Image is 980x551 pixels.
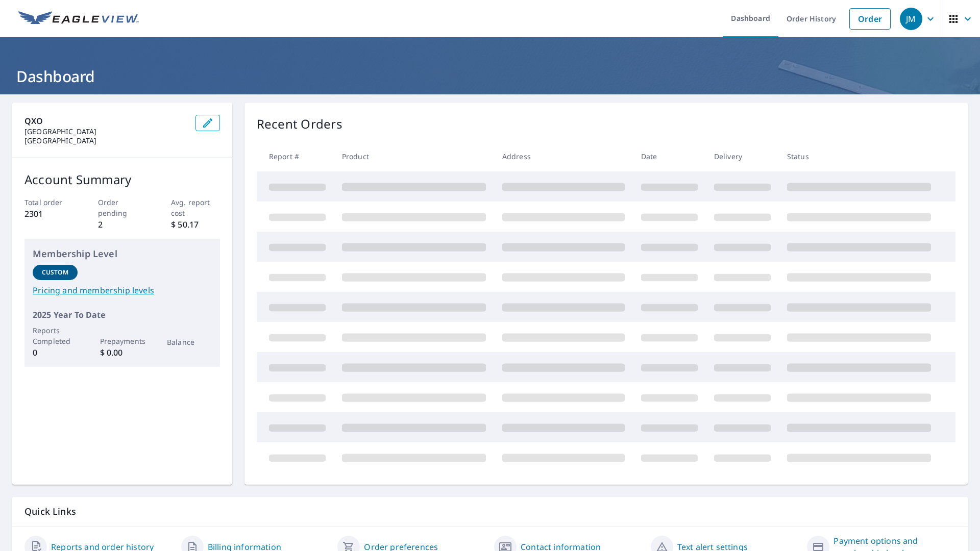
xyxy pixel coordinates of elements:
p: [GEOGRAPHIC_DATA] [24,127,187,136]
p: Account Summary [24,170,220,189]
img: EV Logo [18,11,139,27]
p: Custom [42,268,68,277]
th: Address [494,141,633,171]
p: Recent Orders [257,115,342,133]
p: Membership Level [33,247,212,261]
th: Product [334,141,494,171]
p: Reports Completed [33,325,78,346]
th: Report # [257,141,334,171]
th: Delivery [706,141,779,171]
p: Quick Links [24,505,955,518]
a: Order [849,8,891,30]
p: [GEOGRAPHIC_DATA] [24,136,187,145]
h1: Dashboard [12,66,968,87]
p: 2025 Year To Date [33,309,212,321]
p: Balance [167,337,212,347]
a: Pricing and membership levels [33,284,212,296]
p: 0 [33,346,78,359]
p: Avg. report cost [171,197,220,218]
p: 2301 [24,208,73,220]
p: $ 0.00 [100,346,145,359]
th: Date [633,141,706,171]
p: Order pending [98,197,147,218]
p: $ 50.17 [171,218,220,231]
p: Total order [24,197,73,208]
div: JM [900,8,922,30]
th: Status [779,141,939,171]
p: 2 [98,218,147,231]
p: Prepayments [100,336,145,346]
p: QXO [24,115,187,127]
